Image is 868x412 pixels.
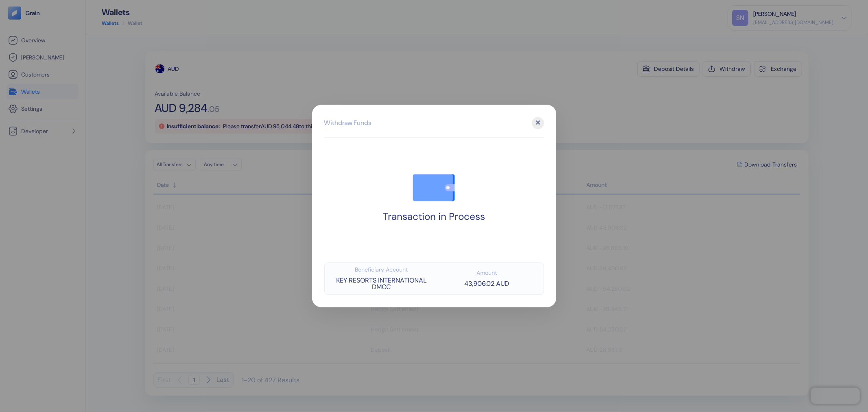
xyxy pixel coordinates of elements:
[355,267,408,273] div: Beneficiary Account
[464,281,509,287] div: 43,906.02 AUD
[329,278,434,291] div: KEY RESORTS INTERNATIONAL DMCC
[811,388,860,404] iframe: Chatra live chat
[324,118,372,128] div: Withdraw Funds
[383,211,485,223] div: Transaction in Process
[532,117,544,129] div: ✕
[477,270,497,276] div: Amount
[404,150,465,211] img: success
